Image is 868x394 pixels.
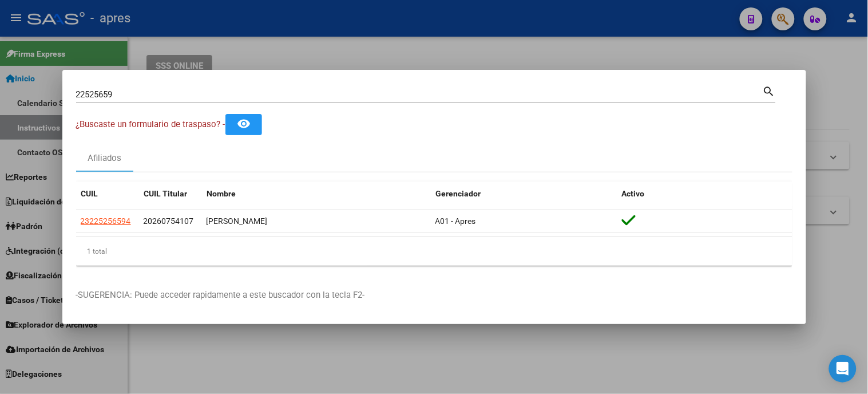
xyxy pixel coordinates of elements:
[207,215,426,228] div: [PERSON_NAME]
[202,182,431,206] datatable-header-cell: Nombre
[76,237,792,266] div: 1 total
[829,355,857,383] div: Open Intercom Messenger
[207,189,236,198] span: Nombre
[435,216,476,226] span: A01 - Apres
[144,216,194,226] span: 20260754107
[237,117,251,131] mat-icon: remove_red_eye
[88,152,121,165] div: Afiliados
[81,189,98,198] span: CUIL
[76,119,225,129] span: ¿Buscaste un formulario de traspaso? -
[81,216,131,226] span: 23225256594
[76,182,139,206] datatable-header-cell: CUIL
[435,189,481,198] span: Gerenciador
[622,189,645,198] span: Activo
[763,84,776,97] mat-icon: search
[139,182,202,206] datatable-header-cell: CUIL Titular
[431,182,617,206] datatable-header-cell: Gerenciador
[76,289,792,302] p: -SUGERENCIA: Puede acceder rapidamente a este buscador con la tecla F2-
[144,189,187,198] span: CUIL Titular
[617,182,792,206] datatable-header-cell: Activo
